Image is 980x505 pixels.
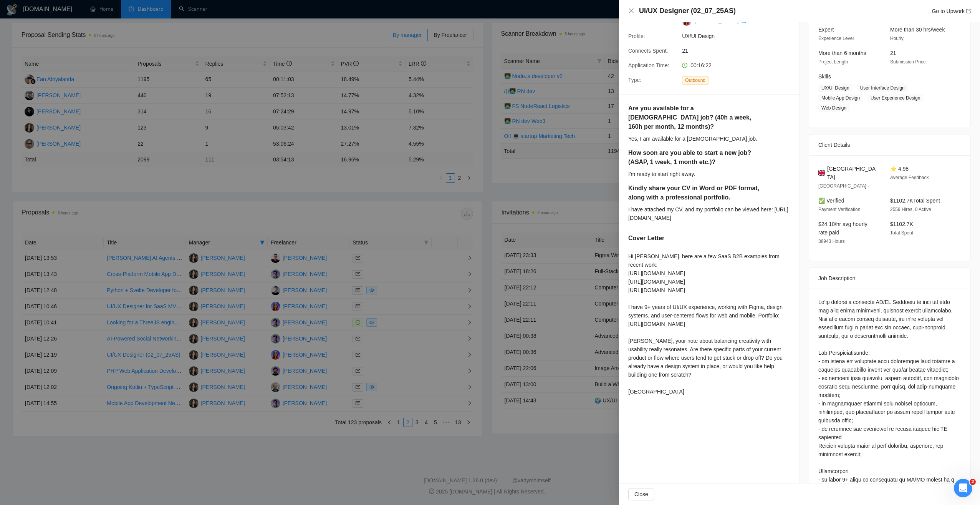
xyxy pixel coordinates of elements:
span: close [628,8,634,14]
span: 2 [970,479,976,485]
span: ✅ Verified [818,198,844,204]
span: Mobile App Design [818,94,863,102]
span: Payment Verification [818,207,860,212]
span: Experience Level [818,36,854,41]
div: Client Details [818,135,961,155]
span: $1102.7K [890,221,913,227]
span: Type: [628,77,641,83]
span: 00:16:22 [690,62,712,68]
span: [GEOGRAPHIC_DATA] - [818,183,869,189]
span: Application Time: [628,62,669,68]
span: 38943 Hours [818,239,845,244]
div: Job Description [818,268,961,289]
button: Close [628,488,654,500]
span: Skills [818,73,831,80]
span: $24.10/hr avg hourly rate paid [818,221,867,236]
span: 21 [890,50,896,56]
a: Go to Upworkexport [932,8,971,14]
h5: Kindly share your CV in Word or PDF format, along with a professional portfolio. [628,184,766,202]
span: User Experience Design [867,94,923,102]
span: User Interface Design [857,84,908,92]
button: Close [628,8,634,14]
div: I'm ready to start right away. [628,170,790,178]
h5: Cover Letter [628,234,664,243]
img: 🇬🇧 [818,169,825,177]
span: 2559 Hires, 0 Active [890,207,931,212]
span: Close [634,490,648,498]
span: ⭐ 4.98 [890,166,909,172]
span: Project Length [818,59,848,65]
span: Submission Price [890,59,926,65]
span: Total Spent [890,230,913,236]
span: More than 30 hrs/week [890,27,945,33]
span: Web Design [818,104,849,112]
span: export [966,9,971,13]
span: UX/UI Design [682,32,797,40]
h5: How soon are you able to start a new job? (ASAP, 1 week, 1 month etc.)? [628,148,766,167]
iframe: Intercom live chat [954,479,972,497]
span: Hourly [890,36,904,41]
span: Expert [818,27,834,33]
div: Yes, I am available for a [DEMOGRAPHIC_DATA] job. [628,135,790,143]
span: clock-circle [682,63,687,68]
h5: Are you available for a [DEMOGRAPHIC_DATA] job? (40h a week, 160h per month, 12 months)? [628,104,766,131]
h4: UI/UX Designer (02_07_25AS) [639,6,736,16]
span: Average Feedback [890,175,929,180]
span: Outbound [682,76,709,85]
span: Connects Spent: [628,48,668,54]
div: I have attached my CV, and my portfolio can be viewed here: [URL][DOMAIN_NAME] [628,205,790,222]
span: [GEOGRAPHIC_DATA] [827,164,878,181]
span: Profile: [628,33,645,39]
span: UX/UI Design [818,84,853,92]
span: More than 6 months [818,50,866,56]
div: Hi [PERSON_NAME], here are a few SaaS B2B examples from recent work: [URL][DOMAIN_NAME] [URL][DOM... [628,252,790,396]
span: $1102.7K Total Spent [890,198,940,204]
span: 21 [682,47,797,55]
